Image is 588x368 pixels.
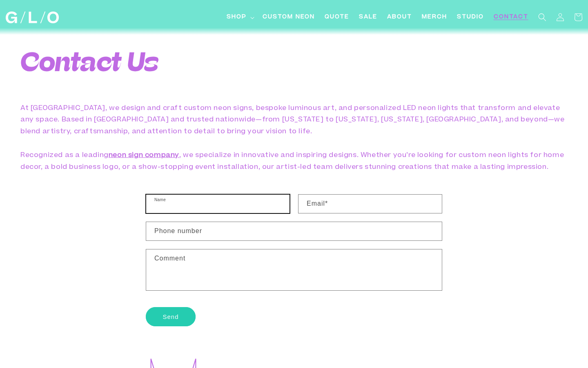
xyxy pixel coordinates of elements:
[382,8,417,27] a: About
[359,13,377,22] span: SALE
[422,13,447,22] span: Merch
[441,254,588,368] iframe: Chat Widget
[325,13,349,22] span: Quote
[387,13,412,22] span: About
[494,13,528,22] span: Contact
[457,13,484,22] span: Studio
[320,8,354,27] a: Quote
[227,13,247,22] span: Shop
[146,307,196,326] button: Send
[298,195,442,213] input: Email
[109,152,179,159] a: neon sign company
[146,195,290,213] input: Name
[489,8,533,27] a: Contact
[354,8,382,27] a: SALE
[263,13,315,22] span: Custom Neon
[452,8,489,27] a: Studio
[417,8,452,27] a: Merch
[533,8,551,26] summary: Search
[3,9,62,27] a: GLO Studio
[441,254,588,368] div: Widget de chat
[258,8,320,27] a: Custom Neon
[146,222,442,240] input: Phone number
[222,8,258,27] summary: Shop
[6,11,59,23] img: GLO Studio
